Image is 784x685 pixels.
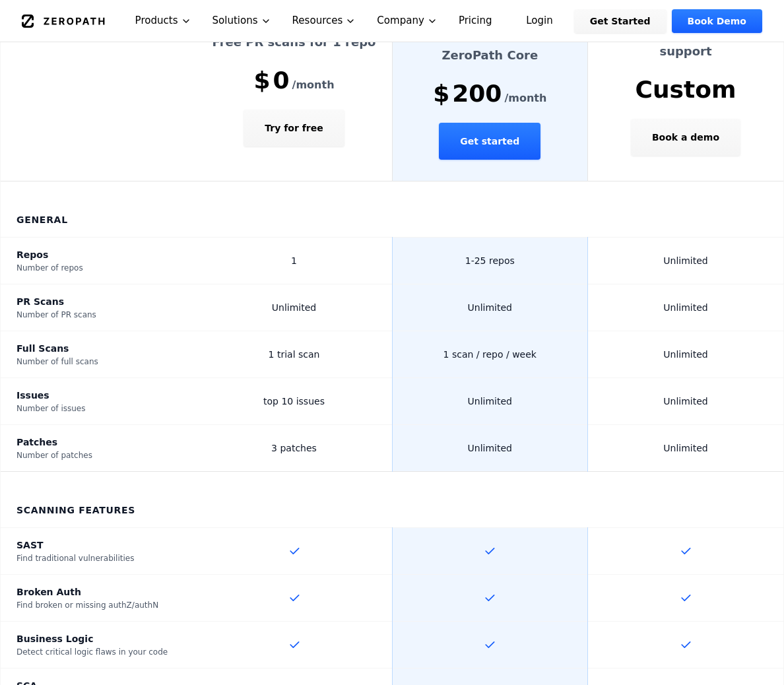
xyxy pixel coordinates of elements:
span: 3 patches [271,443,317,453]
span: /month [292,77,335,93]
th: General [1,181,783,238]
span: Unlimited [272,302,316,313]
span: Custom [636,77,736,103]
div: Number of PR scans [16,310,181,320]
p: Free PR scans for 1 repo [212,33,376,51]
div: Find traditional vulnerabilities [16,553,181,564]
div: Number of full scans [16,356,181,367]
th: Scanning Features [1,472,783,528]
span: 1 scan / repo / week [443,349,537,360]
span: Unlimited [468,302,512,313]
div: Broken Auth [16,585,181,599]
div: Issues [16,389,181,402]
span: 1-25 repos [465,255,515,266]
a: Get Started [574,9,667,33]
div: Number of issues [16,403,181,414]
span: Unlimited [663,396,707,407]
p: ZeroPath Core [408,46,572,65]
div: Patches [16,436,181,449]
div: Number of repos [16,263,181,273]
span: Unlimited [663,302,707,313]
span: Unlimited [663,255,707,266]
span: Unlimited [468,443,512,453]
span: Unlimited [468,396,512,407]
p: Custom features & support [604,24,768,61]
div: SAST [16,538,181,552]
span: Unlimited [663,443,707,453]
a: Login [510,9,569,33]
a: Book Demo [672,9,762,33]
span: 0 [273,67,290,94]
div: Repos [16,248,181,261]
div: PR Scans [16,295,181,308]
span: $ [433,81,449,107]
span: $ [253,67,270,94]
button: Book a demo [631,119,740,156]
span: 1 trial scan [269,349,320,360]
div: Full Scans [16,342,181,355]
div: Detect critical logic flaws in your code [16,647,181,657]
div: Number of patches [16,450,181,461]
span: /month [504,90,546,106]
span: top 10 issues [263,396,325,407]
span: Unlimited [663,349,707,360]
button: Get started [439,123,540,160]
button: Try for free [244,110,344,147]
span: 1 [291,255,297,266]
div: Find broken or missing authZ/authN [16,600,181,610]
span: 200 [452,81,502,107]
div: Business Logic [16,632,181,645]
